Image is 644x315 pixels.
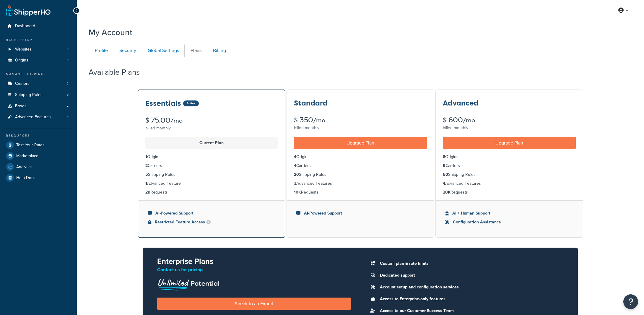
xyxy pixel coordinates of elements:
h3: Essentials [145,100,181,107]
strong: 5 [145,171,148,178]
div: Resources [4,133,72,138]
span: Carriers [15,81,30,86]
li: Websites [4,44,72,55]
div: $ 350 [294,116,427,124]
div: billed monthly [294,124,427,132]
strong: 2K [145,189,150,195]
a: Test Your Rates [4,140,72,150]
strong: 20K [443,189,451,195]
h2: Available Plans [89,68,149,77]
li: Carriers [145,163,278,169]
a: Security [113,44,141,57]
li: Carriers [4,78,72,89]
li: AI-Powered Support [148,210,275,217]
li: Origins [294,154,427,160]
small: /mo [463,116,475,124]
span: Advanced Features [15,115,51,120]
strong: 10K [294,189,301,195]
div: billed monthly [443,124,576,132]
li: Advanced Feature [145,180,278,187]
a: Speak to an Expert [157,298,351,310]
li: Account setup and configuration services [377,283,564,291]
a: Global Settings [142,44,184,57]
li: Dedicated support [377,271,564,280]
strong: 1 [145,154,147,160]
a: Websites 1 [4,44,72,55]
p: Contact us for pricing [157,266,351,274]
li: AI + Human Support [445,210,573,217]
li: Requests [145,189,278,196]
img: Unlimited Potential [157,277,220,290]
li: AI-Powered Support [296,210,425,217]
li: Custom plan & rate limits [377,259,564,268]
a: Upgrade Plan [294,137,427,149]
strong: 4 [294,154,296,160]
span: Shipping Rules [15,92,43,98]
a: Billing [207,44,231,57]
a: Carriers 2 [4,78,72,89]
div: Active [183,100,199,106]
strong: 8 [443,154,445,160]
button: Open Resource Center [623,294,638,309]
a: Boxes [4,101,72,112]
li: Origins [4,55,72,66]
div: $ 600 [443,116,576,124]
a: Upgrade Plan [443,137,576,149]
span: Help Docs [16,176,35,181]
li: Origin [145,154,278,160]
strong: 1 [145,180,147,186]
li: Carriers [294,163,427,169]
li: Shipping Rules [145,171,278,178]
a: Dashboard [4,21,72,32]
span: Analytics [16,165,32,170]
h3: Advanced [443,99,479,107]
strong: 4 [294,163,296,169]
span: 1 [67,115,69,120]
li: Advanced Features [443,180,576,187]
div: $ 75.00 [145,117,278,124]
h3: Standard [294,99,328,107]
strong: 50 [443,171,448,178]
a: Shipping Rules [4,90,72,100]
li: Access to our Customer Success Team [377,307,564,315]
li: Carriers [443,163,576,169]
a: Help Docs [4,173,72,183]
li: Requests [294,189,427,196]
span: Boxes [15,104,27,109]
strong: 2 [145,163,148,169]
li: Requests [443,189,576,196]
span: Origins [15,58,28,63]
strong: 20 [294,171,299,178]
div: Basic Setup [4,38,72,43]
a: ShipperHQ Home [6,4,51,16]
li: Shipping Rules [294,171,427,178]
strong: 4 [443,180,445,186]
h2: Enterprise Plans [157,257,351,266]
h1: My Account [89,27,132,38]
a: Plans [184,44,206,57]
li: Restricted Feature Access [148,219,275,225]
a: Marketplace [4,151,72,161]
li: Advanced Features [294,180,427,187]
li: Origins [443,154,576,160]
strong: 3 [294,180,296,186]
div: billed monthly [145,124,278,132]
a: Analytics [4,162,72,172]
div: Manage Shipping [4,72,72,77]
small: /mo [170,116,183,125]
span: Marketplace [16,154,38,159]
a: Profile [89,44,113,57]
li: Configuration Assistance [445,219,573,225]
span: 2 [66,81,69,86]
span: Dashboard [15,24,35,29]
a: Origins 1 [4,55,72,66]
span: Test Your Rates [16,143,45,148]
a: Advanced Features 1 [4,112,72,123]
span: 1 [67,47,69,52]
span: Websites [15,47,32,52]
